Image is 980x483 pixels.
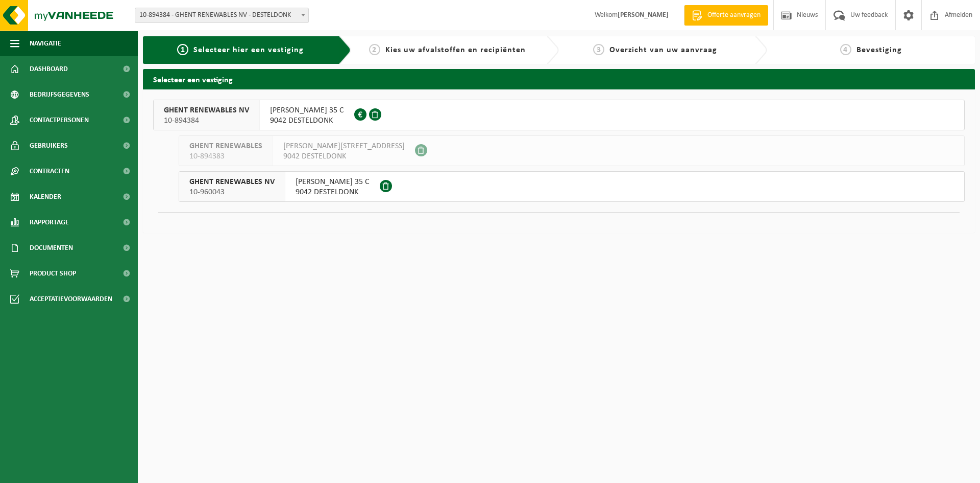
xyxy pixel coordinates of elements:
span: Bevestiging [856,46,902,54]
span: 10-894384 - GHENT RENEWABLES NV - DESTELDONK [135,8,308,22]
span: Navigatie [30,31,61,56]
span: 4 [840,44,851,55]
span: GHENT RENEWABLES [189,141,262,151]
span: Offerte aanvragen [705,10,763,20]
span: 10-894383 [189,151,262,162]
span: 3 [593,44,604,55]
span: 10-894384 - GHENT RENEWABLES NV - DESTELDONK [135,8,309,23]
span: [PERSON_NAME] 35 C [270,105,344,116]
span: 10-894384 [164,116,249,126]
span: Product Shop [30,261,76,286]
a: Offerte aanvragen [684,5,768,26]
span: Documenten [30,235,73,261]
span: 9042 DESTELDONK [270,116,344,126]
button: GHENT RENEWABLES NV 10-894384 [PERSON_NAME] 35 C9042 DESTELDONK [153,100,965,130]
span: Bedrijfsgegevens [30,82,89,107]
span: Selecteer hier een vestiging [193,46,304,54]
span: Acceptatievoorwaarden [30,286,112,312]
strong: [PERSON_NAME] [618,11,669,19]
span: GHENT RENEWABLES NV [164,105,249,116]
span: Contracten [30,158,69,184]
h2: Selecteer een vestiging [143,69,975,89]
span: Overzicht van uw aanvraag [609,46,717,54]
span: Gebruikers [30,133,68,158]
span: [PERSON_NAME] 35 C [296,177,370,187]
span: Contactpersonen [30,107,89,133]
span: GHENT RENEWABLES NV [189,177,275,187]
span: 2 [369,44,380,55]
span: Kalender [30,184,61,210]
span: [PERSON_NAME][STREET_ADDRESS] [283,141,405,151]
span: Rapportage [30,210,69,235]
span: 10-960043 [189,187,275,197]
span: Kies uw afvalstoffen en recipiënten [385,46,526,54]
button: GHENT RENEWABLES NV 10-960043 [PERSON_NAME] 35 C9042 DESTELDONK [179,171,965,202]
span: Dashboard [30,56,68,82]
span: 9042 DESTELDONK [283,151,405,162]
span: 9042 DESTELDONK [296,187,370,197]
span: 1 [177,44,188,55]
